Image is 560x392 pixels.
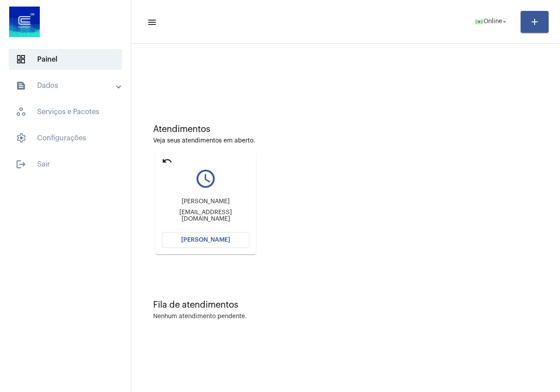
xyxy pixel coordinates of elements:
mat-icon: undo [162,156,172,166]
mat-icon: sidenav icon [16,80,26,91]
span: Serviços e Pacotes [9,101,122,122]
div: [EMAIL_ADDRESS][DOMAIN_NAME] [162,209,249,222]
span: sidenav icon [16,133,26,143]
span: sidenav icon [16,107,26,117]
div: Atendimentos [153,125,538,134]
div: Fila de atendimentos [153,300,538,310]
mat-icon: sidenav icon [16,159,26,170]
span: [PERSON_NAME] [181,237,230,243]
mat-icon: arrow_drop_down [500,18,508,26]
mat-icon: add [529,17,540,27]
mat-icon: sidenav icon [147,17,156,28]
span: Sair [9,154,122,175]
mat-icon: query_builder [162,168,249,190]
button: Online [469,13,514,31]
mat-panel-title: Dados [16,80,117,91]
mat-expansion-panel-header: sidenav iconDados [5,75,131,96]
div: Nenhum atendimento pendente. [153,313,247,320]
span: Online [483,19,502,25]
span: sidenav icon [16,54,26,65]
img: d4669ae0-8c07-2337-4f67-34b0df7f5ae4.jpeg [7,4,42,39]
button: [PERSON_NAME] [162,232,249,248]
span: Painel [9,49,122,70]
span: Configurações [9,128,122,149]
div: Veja seus atendimentos em aberto. [153,138,538,144]
div: [PERSON_NAME] [162,198,249,205]
mat-icon: online_prediction [475,17,483,26]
